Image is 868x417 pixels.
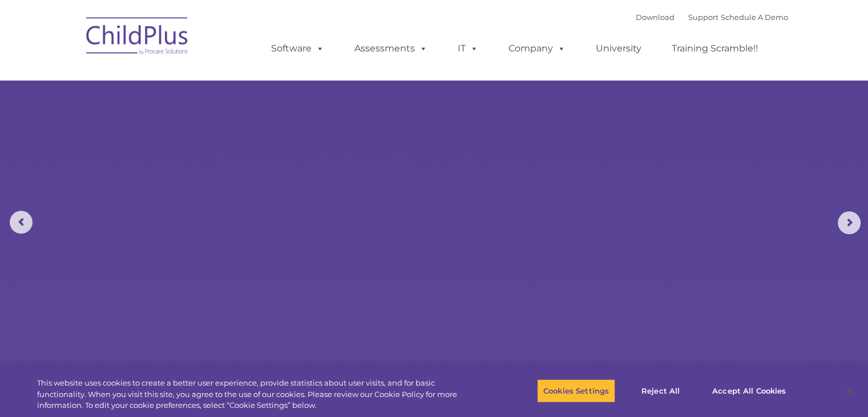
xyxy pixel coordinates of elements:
[497,37,577,60] a: Company
[636,13,788,22] font: |
[721,13,788,22] a: Schedule A Demo
[159,75,193,84] span: Last name
[80,9,195,66] img: ChildPlus by Procare Solutions
[159,122,207,131] span: Phone number
[584,37,653,60] a: University
[446,37,490,60] a: IT
[37,378,478,411] div: This website uses cookies to create a better user experience, provide statistics about user visit...
[688,13,718,22] a: Support
[625,379,696,403] button: Reject All
[636,13,675,22] a: Download
[660,37,769,60] a: Training Scramble!!
[260,37,336,60] a: Software
[837,378,862,403] button: Close
[706,379,792,403] button: Accept All Cookies
[537,379,615,403] button: Cookies Settings
[343,37,439,60] a: Assessments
